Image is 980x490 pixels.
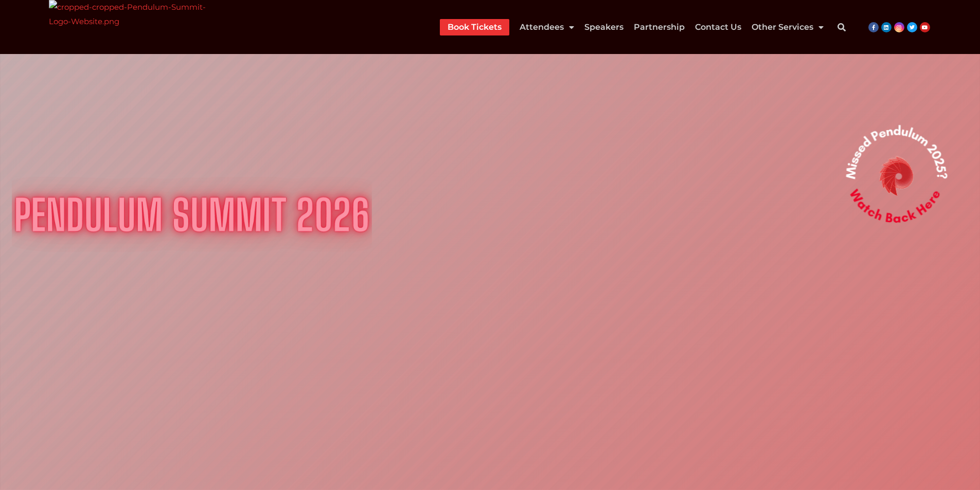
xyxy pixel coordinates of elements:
[752,19,824,35] a: Other Services
[831,17,852,38] div: Search
[520,19,574,35] a: Attendees
[584,19,623,35] a: Speakers
[634,19,685,35] a: Partnership
[448,19,502,35] a: Book Tickets
[440,19,824,35] nav: Menu
[695,19,741,35] a: Contact Us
